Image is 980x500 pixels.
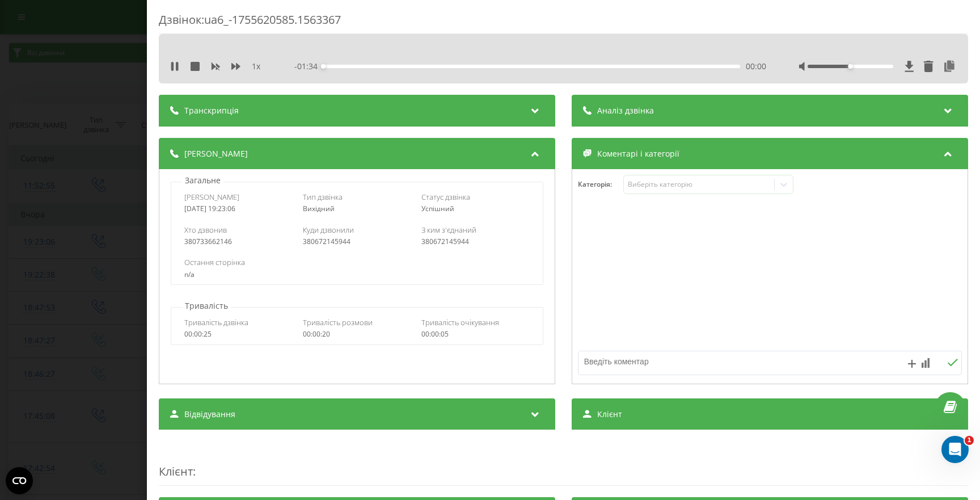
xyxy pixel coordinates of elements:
[6,467,33,494] button: Open CMP widget
[746,61,766,72] span: 00:00
[159,464,193,479] span: Клієнт
[184,105,239,116] span: Транскрипція
[422,317,500,327] span: Тривалість очікування
[252,61,260,72] span: 1 x
[628,180,770,189] div: Виберіть категорію
[184,192,239,202] span: [PERSON_NAME]
[965,436,974,445] span: 1
[422,330,530,338] div: 00:00:05
[184,238,293,246] div: 380733662146
[184,225,227,235] span: Хто дзвонив
[321,64,326,69] div: Accessibility label
[597,148,679,159] span: Коментарі і категорії
[422,192,471,202] span: Статус дзвінка
[184,409,235,420] span: Відвідування
[303,317,373,327] span: Тривалість розмови
[597,409,622,420] span: Клієнт
[159,441,968,486] div: :
[303,330,411,338] div: 00:00:20
[303,238,411,246] div: 380672145944
[422,225,477,235] span: З ким з'єднаний
[422,238,530,246] div: 380672145944
[184,205,293,213] div: [DATE] 19:23:06
[182,300,231,312] p: Тривалість
[422,204,455,213] span: Успішний
[294,61,323,72] span: - 01:34
[941,436,969,463] iframe: Intercom live chat
[184,148,248,159] span: [PERSON_NAME]
[597,105,654,116] span: Аналіз дзвінка
[848,64,853,69] div: Accessibility label
[303,225,354,235] span: Куди дзвонили
[184,271,530,279] div: n/a
[303,204,335,213] span: Вихідний
[184,257,245,267] span: Остання сторінка
[182,175,223,186] p: Загальне
[578,180,623,188] h4: Категорія :
[184,317,248,327] span: Тривалість дзвінка
[184,330,293,338] div: 00:00:25
[159,12,968,34] div: Дзвінок : ua6_-1755620585.1563367
[303,192,343,202] span: Тип дзвінка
